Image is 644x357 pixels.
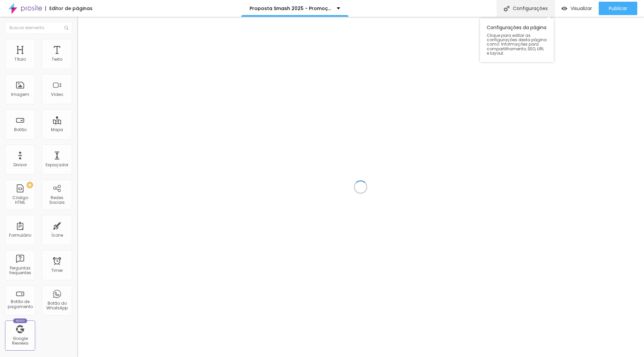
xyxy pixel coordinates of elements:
span: Clique para editar as configurações desta página como: Informações para compartilhamento, SEO, UR... [487,33,547,55]
button: Publicar [599,2,637,15]
div: Espaçador [46,163,68,167]
img: view-1.svg [561,6,567,11]
div: Editor de páginas [45,6,93,11]
div: Redes Sociais [44,195,70,205]
div: Perguntas frequentes [7,266,33,276]
div: Título [14,57,26,62]
div: Google Reviews [7,336,33,346]
div: Código HTML [7,195,33,205]
img: Icone [504,6,509,11]
div: Timer [51,268,63,273]
div: Configurações da página [480,18,554,62]
div: Ícone [51,233,63,238]
div: Imagem [11,92,29,97]
span: Visualizar [571,6,592,11]
div: Botão do WhatsApp [44,301,70,311]
div: Botão de pagamento [7,299,33,309]
div: Formulário [9,233,31,238]
div: Texto [52,57,62,62]
span: Publicar [609,6,627,11]
div: Novo [13,318,28,323]
img: Icone [64,26,68,30]
input: Buscar elemento [5,22,72,34]
div: Vídeo [51,92,63,97]
button: Visualizar [555,2,599,15]
div: Mapa [51,127,63,132]
div: Botão [14,127,26,132]
p: Proposta Smash 2025 - Promoção [250,6,332,11]
div: Divisor [13,163,27,167]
